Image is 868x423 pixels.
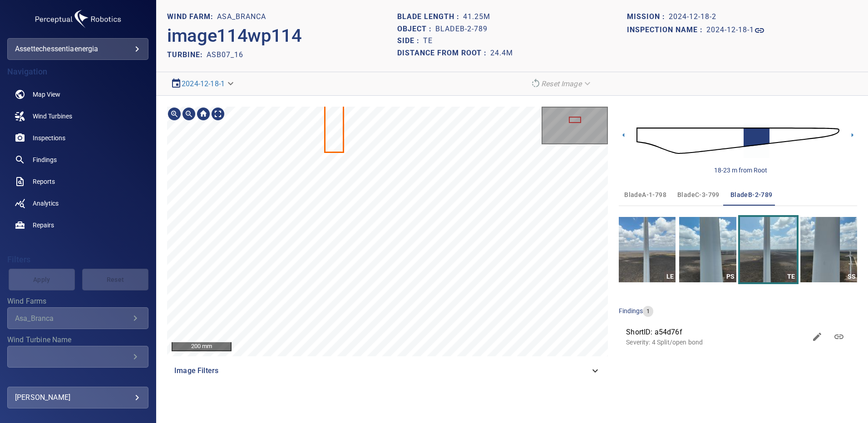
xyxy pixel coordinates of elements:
[15,390,141,405] div: [PERSON_NAME]
[7,38,148,60] div: assettechessentiaenergia
[846,271,857,282] div: SS
[7,84,148,105] a: map noActive
[626,327,806,338] span: ShortID: a54d76f
[627,26,706,34] h1: Inspection name :
[217,13,266,21] h1: Asa_Branca
[706,26,754,34] h1: 2024-12-18-1
[730,189,773,201] span: bladeB-2-789
[7,105,148,127] a: windturbines noActive
[740,217,797,282] a: TE
[541,79,582,88] em: Reset Image
[397,37,423,45] h1: Side :
[435,25,488,34] h1: bladeB-2-789
[33,133,65,143] span: Inspections
[423,37,433,45] h1: TE
[196,107,211,121] div: Go home
[725,271,736,282] div: PS
[7,127,148,149] a: inspections noActive
[7,214,148,236] a: repairs noActive
[211,107,225,121] div: Toggle full page
[397,25,435,34] h1: Object :
[207,50,243,59] h2: ASB07_16
[167,107,182,121] div: Zoom in
[33,112,72,121] span: Wind Turbines
[167,50,207,59] h2: TURBINE:
[7,298,148,305] label: Wind Farms
[15,314,130,323] div: Asa_Branca
[636,116,839,165] img: d
[800,217,857,282] a: SS
[7,336,148,344] label: Wind Turbine Name
[397,49,490,58] h1: Distance from root :
[7,171,148,192] a: reports noActive
[7,255,148,264] h4: Filters
[7,192,148,214] a: analytics noActive
[33,199,59,208] span: Analytics
[619,307,643,315] span: findings
[626,338,806,347] p: Severity: 4 Split/open bond
[664,271,676,282] div: LE
[15,42,141,56] div: assettechessentiaenergia
[182,107,196,121] div: Zoom out
[167,25,302,47] h2: image114wp114
[33,221,54,230] span: Repairs
[7,149,148,171] a: findings noActive
[167,360,608,382] div: Image Filters
[627,13,669,21] h1: Mission :
[785,271,797,282] div: TE
[167,13,217,21] h1: WIND FARM:
[33,155,57,164] span: Findings
[714,166,767,175] div: 18-23 m from Root
[490,49,513,58] h1: 24.4m
[643,307,653,316] span: 1
[33,177,55,186] span: Reports
[677,189,720,201] span: bladeC-3-799
[527,76,596,92] div: Reset Image
[33,7,123,31] img: assettechessentiaenergia-logo
[174,365,590,376] span: Image Filters
[33,90,60,99] span: Map View
[7,307,148,329] div: Wind Farms
[706,25,765,36] a: 2024-12-18-1
[397,13,463,21] h1: Blade length :
[7,346,148,368] div: Wind Turbine Name
[182,79,225,88] a: 2024-12-18-1
[624,189,666,201] span: bladeA-1-798
[7,67,148,76] h4: Navigation
[619,217,676,282] a: LE
[167,76,239,92] div: 2024-12-18-1
[463,13,490,21] h1: 41.25m
[679,217,736,282] a: PS
[669,13,716,21] h1: 2024-12-18-2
